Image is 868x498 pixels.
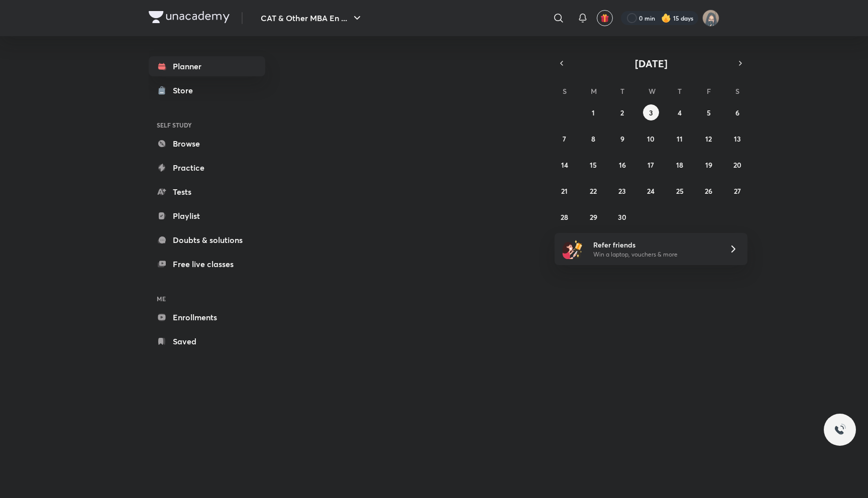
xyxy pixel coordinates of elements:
[614,183,630,199] button: September 23, 2025
[701,183,717,199] button: September 26, 2025
[563,134,566,144] abbr: September 7, 2025
[643,104,659,120] button: September 3, 2025
[619,160,626,170] abbr: September 16, 2025
[676,160,683,170] abbr: September 18, 2025
[585,209,601,225] button: September 29, 2025
[678,108,682,117] abbr: September 4, 2025
[618,186,626,196] abbr: September 23, 2025
[149,158,265,178] a: Practice
[614,209,630,225] button: September 30, 2025
[149,230,265,250] a: Doubts & solutions
[591,134,595,144] abbr: September 8, 2025
[635,57,668,70] span: [DATE]
[614,104,630,120] button: September 2, 2025
[702,10,719,27] img: Jarul Jangid
[149,206,265,226] a: Playlist
[149,254,265,274] a: Free live classes
[149,11,230,23] img: Company Logo
[620,108,624,117] abbr: September 2, 2025
[149,80,265,100] a: Store
[733,160,741,170] abbr: September 20, 2025
[735,108,739,117] abbr: September 6, 2025
[255,8,369,28] button: CAT & Other MBA En ...
[701,157,717,173] button: September 19, 2025
[729,183,745,199] button: September 27, 2025
[648,86,656,96] abbr: Wednesday
[585,104,601,120] button: September 1, 2025
[729,131,745,147] button: September 13, 2025
[705,134,712,144] abbr: September 12, 2025
[734,186,741,196] abbr: September 27, 2025
[563,239,583,259] img: referral
[600,14,609,23] img: avatar
[149,331,265,351] a: Saved
[557,183,573,199] button: September 21, 2025
[590,160,597,170] abbr: September 15, 2025
[561,186,568,196] abbr: September 21, 2025
[729,157,745,173] button: September 20, 2025
[614,131,630,147] button: September 9, 2025
[590,212,597,222] abbr: September 29, 2025
[707,108,711,117] abbr: September 5, 2025
[678,86,682,96] abbr: Thursday
[672,183,688,199] button: September 25, 2025
[593,239,717,250] h6: Refer friends
[643,157,659,173] button: September 17, 2025
[620,86,624,96] abbr: Tuesday
[569,56,733,70] button: [DATE]
[149,116,265,134] h6: SELF STUDY
[649,108,653,117] abbr: September 3, 2025
[672,104,688,120] button: September 4, 2025
[149,11,230,26] a: Company Logo
[149,307,265,327] a: Enrollments
[592,108,595,117] abbr: September 1, 2025
[677,134,683,144] abbr: September 11, 2025
[561,160,568,170] abbr: September 14, 2025
[557,131,573,147] button: September 7, 2025
[149,56,265,76] a: Planner
[563,86,567,96] abbr: Sunday
[590,186,597,196] abbr: September 22, 2025
[557,209,573,225] button: September 28, 2025
[593,250,717,259] p: Win a laptop, vouchers & more
[701,131,717,147] button: September 12, 2025
[597,10,613,26] button: avatar
[618,212,626,222] abbr: September 30, 2025
[585,131,601,147] button: September 8, 2025
[591,86,597,96] abbr: Monday
[672,157,688,173] button: September 18, 2025
[705,160,712,170] abbr: September 19, 2025
[149,290,265,307] h6: ME
[585,157,601,173] button: September 15, 2025
[149,182,265,202] a: Tests
[173,84,199,96] div: Store
[661,13,671,23] img: streak
[647,160,654,170] abbr: September 17, 2025
[620,134,624,144] abbr: September 9, 2025
[701,104,717,120] button: September 5, 2025
[149,134,265,154] a: Browse
[676,186,684,196] abbr: September 25, 2025
[643,131,659,147] button: September 10, 2025
[734,134,741,144] abbr: September 13, 2025
[729,104,745,120] button: September 6, 2025
[585,183,601,199] button: September 22, 2025
[643,183,659,199] button: September 24, 2025
[834,424,846,436] img: ttu
[735,86,739,96] abbr: Saturday
[557,157,573,173] button: September 14, 2025
[647,134,655,144] abbr: September 10, 2025
[614,157,630,173] button: September 16, 2025
[705,186,712,196] abbr: September 26, 2025
[672,131,688,147] button: September 11, 2025
[561,212,568,222] abbr: September 28, 2025
[647,186,655,196] abbr: September 24, 2025
[707,86,711,96] abbr: Friday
